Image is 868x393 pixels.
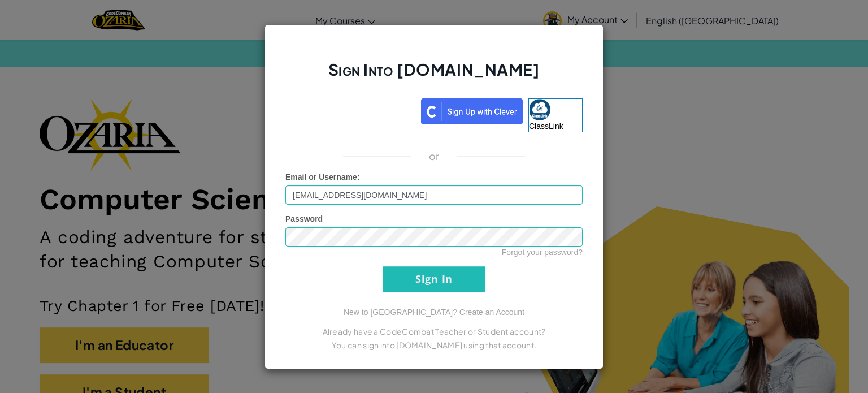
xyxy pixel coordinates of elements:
img: clever_sso_button@2x.png [421,98,523,124]
h2: Sign Into [DOMAIN_NAME] [285,59,583,92]
iframe: Botón de Acceder con Google [280,97,421,122]
a: New to [GEOGRAPHIC_DATA]? Create an Account [344,308,524,317]
a: Forgot your password? [502,248,583,257]
p: or [429,149,440,163]
label: : [285,171,360,183]
span: ClassLink [529,122,563,131]
input: Sign In [383,266,485,292]
span: Email or Username [285,172,357,182]
img: classlink-logo-small.png [529,99,550,120]
p: You can sign into [DOMAIN_NAME] using that account. [285,338,583,352]
p: Already have a CodeCombat Teacher or Student account? [285,325,583,338]
span: Password [285,214,323,223]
